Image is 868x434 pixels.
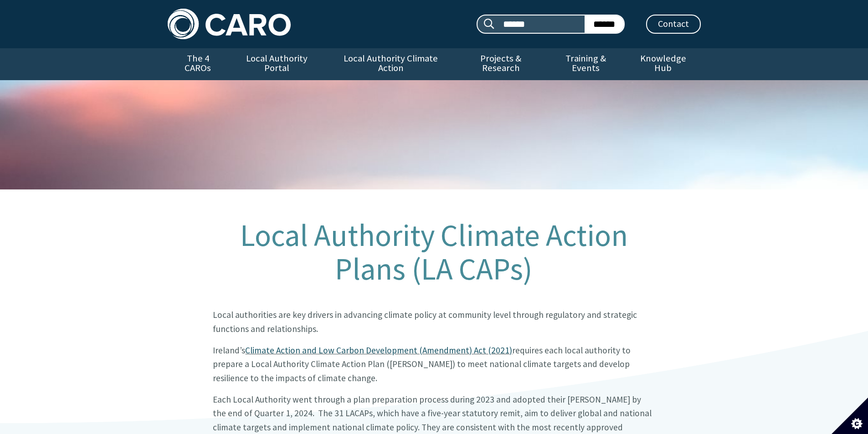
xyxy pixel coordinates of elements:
[213,309,637,334] big: Local authorities are key drivers in advancing climate policy at community level through regulato...
[626,48,700,80] a: Knowledge Hub
[228,48,326,80] a: Local Authority Portal
[646,15,701,34] a: Contact
[456,48,546,80] a: Projects & Research
[168,48,228,80] a: The 4 CAROs
[546,48,626,80] a: Training & Events
[832,398,868,434] button: Set cookie preferences
[213,344,631,383] big: Ireland’s requires each local authority to prepare a Local Authority Climate Action Plan ([PERSON...
[168,9,291,39] img: Caro logo
[326,48,456,80] a: Local Authority Climate Action
[213,219,655,286] h1: Local Authority Climate Action Plans (LA CAPs)
[245,344,512,355] a: Climate Action and Low Carbon Development (Amendment) Act (2021)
